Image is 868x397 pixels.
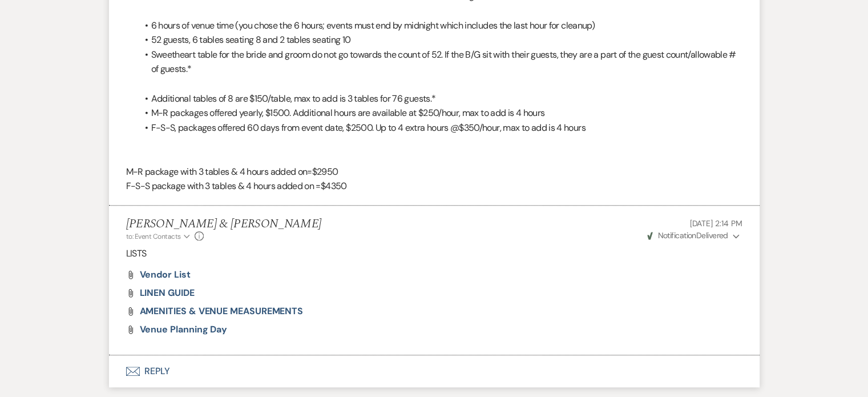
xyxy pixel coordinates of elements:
[657,230,696,240] span: Notification
[647,230,728,240] span: Delivered
[689,218,742,228] span: [DATE] 2:14 PM
[140,323,228,335] span: Venue Planning Day
[138,121,742,135] li: F-S-S, packages offered 60 days from event date, $2500. Up to 4 extra hours @$350/hour, max to ad...
[126,246,742,261] p: LISTS
[138,47,742,77] li: Sweetheart table for the bride and groom do not go towards the count of 52. If the B/G sit with t...
[126,231,192,242] button: to: Event Contacts
[140,268,191,280] span: Vendor List
[126,165,742,179] p: M-R package with 3 tables & 4 hours added on=$2950
[138,33,742,47] li: 52 guests, 6 tables seating 8 and 2 tables seating 10
[138,91,742,106] li: Additional tables of 8 are $150/table, max to add is 3 tables for 76 guests.*
[140,305,304,317] span: AMENITIES & VENUE MEASUREMENTS
[109,355,760,387] button: Reply
[140,287,195,299] span: LINEN GUIDE
[140,270,191,279] a: Vendor List
[138,106,742,121] li: M-R packages offered yearly, $1500. Additional hours are available at $250/hour, max to add is 4 ...
[645,230,742,242] button: NotificationDelivered
[126,232,181,241] span: to: Event Contacts
[126,217,322,231] h5: [PERSON_NAME] & [PERSON_NAME]
[138,18,742,33] li: 6 hours of venue time (you chose the 6 hours; events must end by midnight which includes the last...
[140,307,304,316] a: AMENITIES & VENUE MEASUREMENTS
[140,325,228,334] a: Venue Planning Day
[140,288,195,298] a: LINEN GUIDE
[126,179,742,194] p: F-S-S package with 3 tables & 4 hours added on =$4350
